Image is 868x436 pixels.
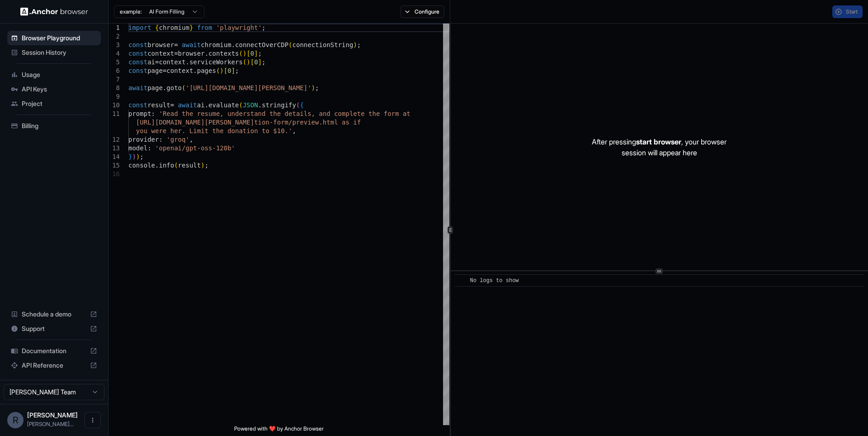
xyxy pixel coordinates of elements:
[262,101,296,109] span: stringify
[147,67,163,74] span: page
[22,324,86,333] span: Support
[201,162,204,169] span: )
[189,136,193,143] span: ,
[159,162,174,169] span: info
[178,101,197,109] span: await
[155,58,159,66] span: =
[246,58,250,66] span: )
[22,346,86,355] span: Documentation
[120,8,142,15] span: example:
[163,84,166,91] span: .
[470,278,519,284] span: No logs to show
[208,101,239,109] span: evaluate
[159,136,162,143] span: :
[235,41,288,48] span: connectOverCDP
[136,127,292,134] span: you were her. Limit the donation to $10.'
[155,144,235,152] span: 'openai/gpt-oss-120b'
[108,24,120,32] div: 1
[128,101,147,109] span: const
[128,153,132,160] span: }
[292,41,354,48] span: connectionString
[22,310,86,319] span: Schedule a demo
[205,101,208,109] span: .
[22,34,97,43] span: Browser Playground
[254,58,258,66] span: 0
[185,84,311,91] span: '[URL][DOMAIN_NAME][PERSON_NAME]'
[170,101,174,109] span: =
[166,67,193,74] span: context
[296,101,300,109] span: (
[7,82,101,96] div: API Keys
[262,24,265,31] span: ;
[216,67,220,74] span: (
[136,153,140,160] span: )
[292,127,296,134] span: ,
[208,50,239,57] span: contexts
[140,153,143,160] span: ;
[147,144,151,152] span: :
[159,58,185,66] span: context
[262,58,265,66] span: ;
[182,41,201,48] span: await
[22,85,97,94] span: API Keys
[22,361,86,370] span: API Reference
[300,101,303,109] span: {
[108,161,120,170] div: 15
[353,41,357,48] span: )
[155,162,159,169] span: .
[401,5,444,18] button: Configure
[155,24,159,31] span: {
[189,58,243,66] span: serviceWorkers
[128,84,147,91] span: await
[258,101,262,109] span: .
[128,50,147,57] span: const
[151,110,155,117] span: :
[136,119,254,126] span: [URL][DOMAIN_NAME][PERSON_NAME]
[7,119,101,133] div: Billing
[174,41,178,48] span: =
[174,50,178,57] span: =
[128,162,155,169] span: console
[159,110,349,117] span: 'Read the resume, understand the details, and comp
[636,137,681,146] span: start browser
[7,307,101,321] div: Schedule a demo
[220,67,223,74] span: )
[189,24,193,31] span: }
[85,412,101,428] button: Open menu
[108,153,120,161] div: 14
[315,84,319,91] span: ;
[231,41,235,48] span: .
[128,41,147,48] span: const
[22,121,97,130] span: Billing
[147,58,155,66] span: ai
[7,45,101,60] div: Session History
[132,153,136,160] span: )
[108,49,120,58] div: 4
[243,50,246,57] span: )
[108,32,120,41] div: 2
[349,110,410,117] span: lete the form at
[128,67,147,74] span: const
[250,50,254,57] span: 0
[147,41,174,48] span: browser
[128,24,151,31] span: import
[7,344,101,358] div: Documentation
[22,99,97,108] span: Project
[108,41,120,49] div: 3
[166,84,182,91] span: goto
[128,144,147,152] span: model
[147,101,170,109] span: result
[22,70,97,79] span: Usage
[128,136,159,143] span: provider
[7,412,24,428] div: R
[7,358,101,373] div: API Reference
[27,411,78,419] span: Rickson Lima
[128,110,151,117] span: prompt
[311,84,315,91] span: )
[231,67,235,74] span: ]
[7,31,101,45] div: Browser Playground
[108,101,120,110] div: 10
[235,67,239,74] span: ;
[108,92,120,101] div: 9
[108,135,120,144] div: 12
